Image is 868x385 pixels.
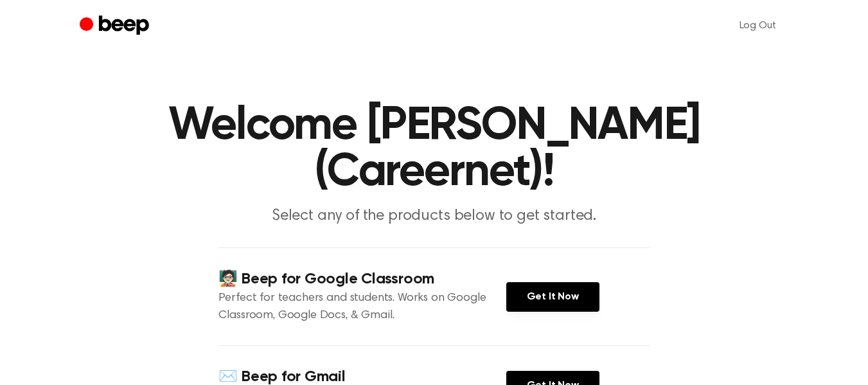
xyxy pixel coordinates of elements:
a: Log Out [727,10,789,41]
a: Get It Now [506,282,599,312]
h1: Welcome [PERSON_NAME] (Careernet)! [105,103,763,195]
p: Select any of the products below to get started. [188,206,681,227]
h4: 🧑🏻‍🏫 Beep for Google Classroom [218,269,506,290]
a: Beep [80,13,152,39]
p: Perfect for teachers and students. Works on Google Classroom, Google Docs, & Gmail. [218,290,506,325]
